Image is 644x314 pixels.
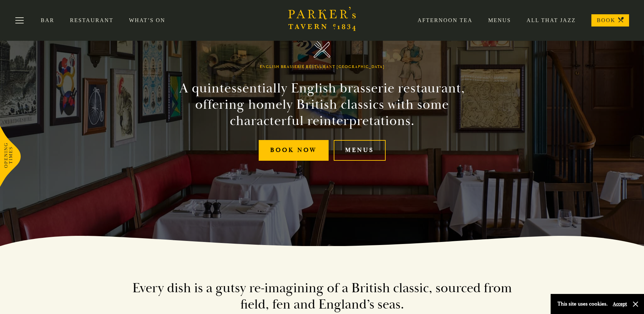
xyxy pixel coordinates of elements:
h1: English Brasserie Restaurant [GEOGRAPHIC_DATA] [260,65,385,69]
p: This site uses cookies. [557,299,608,309]
a: Book Now [259,140,329,161]
h2: A quintessentially English brasserie restaurant, offering homely British classics with some chara... [167,80,477,129]
h2: Every dish is a gutsy re-imagining of a British classic, sourced from field, fen and England’s seas. [129,280,516,313]
button: Accept [613,301,627,307]
img: Parker's Tavern Brasserie Cambridge [314,41,330,58]
a: Menus [334,140,386,161]
button: Close and accept [632,301,639,308]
